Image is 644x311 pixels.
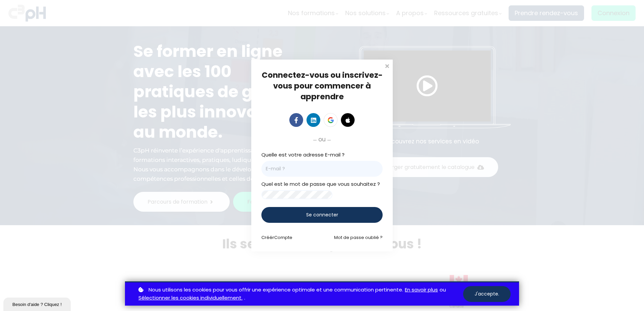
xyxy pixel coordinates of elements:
p: ou . [137,286,463,303]
span: Nous utilisons les cookies pour vous offrir une expérience optimale et une communication pertinente. [149,286,403,294]
a: Mot de passe oublié ? [334,234,383,241]
a: CréérCompte [261,234,292,241]
span: ou [318,135,326,144]
a: Sélectionner les cookies individuellement. [138,294,243,302]
iframe: chat widget [3,296,72,311]
span: Connectez-vous ou inscrivez-vous pour commencer à apprendre [262,70,383,102]
input: E-mail ? [261,161,383,177]
button: J'accepte. [463,286,511,302]
span: Se connecter [306,211,338,218]
span: Compte [274,234,292,241]
a: En savoir plus [405,286,438,294]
